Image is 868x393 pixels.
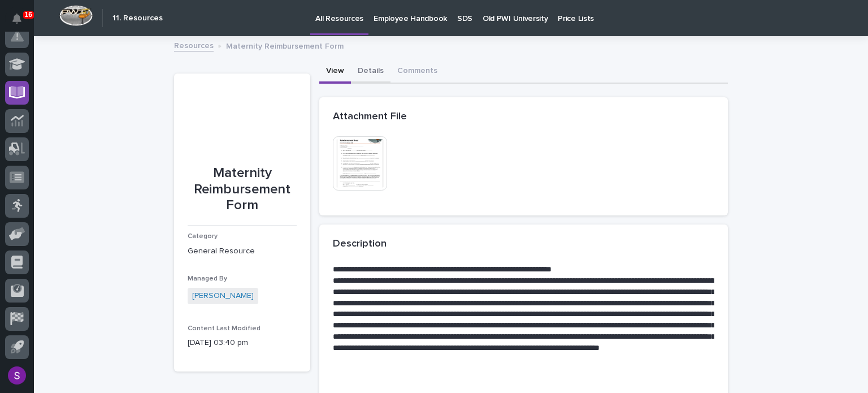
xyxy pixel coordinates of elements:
[188,337,297,349] p: [DATE] 03:40 pm
[25,11,32,19] p: 16
[188,245,297,257] p: General Resource
[188,165,297,214] p: Maternity Reimbursement Form
[174,38,214,51] a: Resources
[226,39,344,51] p: Maternity Reimbursement Form
[59,5,93,26] img: Workspace Logo
[188,27,292,148] div: MF
[5,7,29,31] button: Notifications
[390,60,444,84] button: Comments
[192,290,254,302] a: [PERSON_NAME]
[14,14,29,32] div: Notifications16
[319,60,351,84] button: View
[188,275,227,282] span: Managed By
[5,364,29,387] button: users-avatar
[112,14,163,23] h2: 11. Resources
[333,111,407,123] h2: Attachment File
[351,60,390,84] button: Details
[188,325,261,332] span: Content Last Modified
[333,238,387,251] h2: Description
[188,233,218,240] span: Category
